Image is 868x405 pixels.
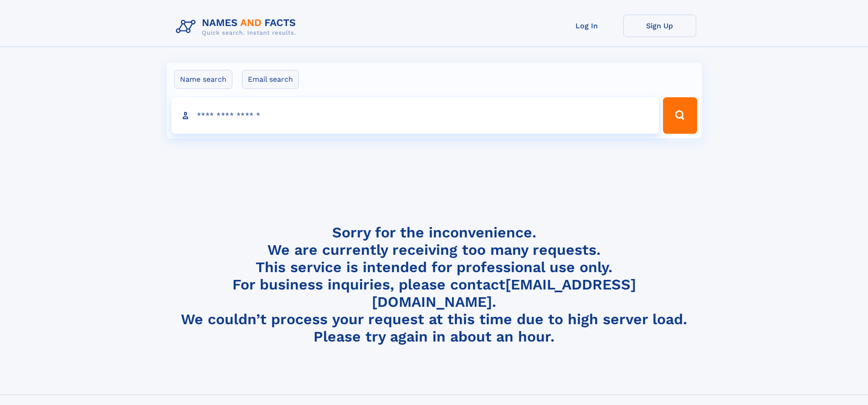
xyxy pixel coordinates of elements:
[174,70,232,89] label: Name search
[623,15,696,37] a: Sign Up
[372,276,636,310] a: [EMAIL_ADDRESS][DOMAIN_NAME]
[663,97,697,134] button: Search Button
[550,15,623,37] a: Log In
[171,97,659,134] input: search input
[242,70,299,89] label: Email search
[172,224,696,346] h4: Sorry for the inconvenience. We are currently receiving too many requests. This service is intend...
[172,15,303,39] img: Logo Names and Facts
